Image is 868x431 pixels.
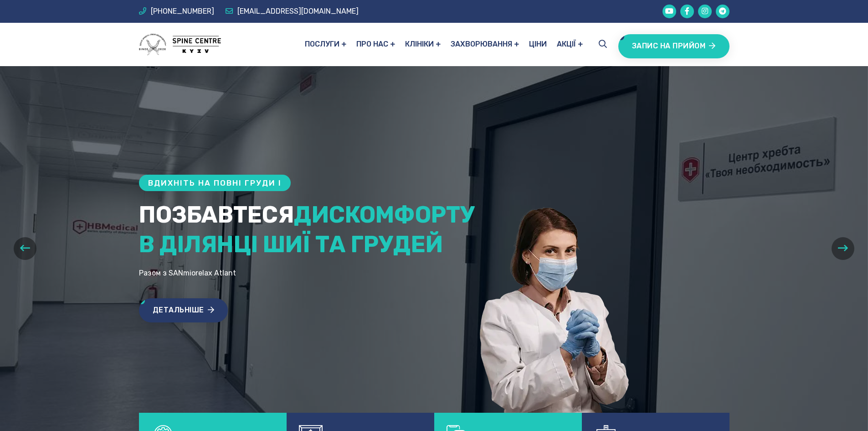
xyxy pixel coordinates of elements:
a: [PHONE_NUMBER] [139,5,214,18]
a: Про нас [356,23,395,66]
img: banner2.webp [478,157,632,431]
a: Захворювання [451,23,519,66]
a: Ціни [529,23,547,66]
p: Разом з SANmiorelax Atlant [139,266,479,280]
a: Акції [557,23,583,66]
a: [EMAIL_ADDRESS][DOMAIN_NAME] [226,5,359,18]
h6: Вдихніть на повні груди і [139,175,291,191]
img: logo [139,34,221,55]
a: Клініки [405,23,441,66]
div: Запис на прийом [618,34,729,58]
h1: позбавтеся [139,200,479,260]
span: [EMAIL_ADDRESS][DOMAIN_NAME] [237,7,359,16]
span: дискомфорту в ділянці шиї та грудей [139,201,475,258]
a: Послуги [305,23,346,66]
a: Детальніше [139,298,228,322]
